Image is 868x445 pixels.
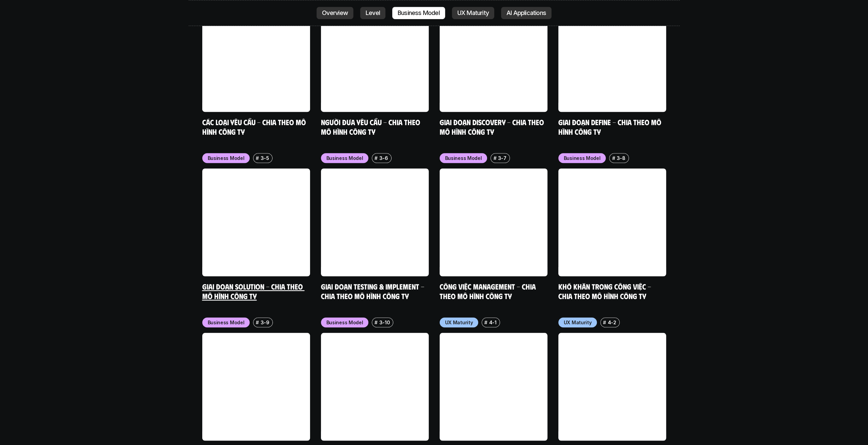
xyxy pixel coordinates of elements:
[440,282,538,300] a: Công việc Management - Chia theo mô hình công ty
[261,319,269,326] p: 3-9
[317,7,353,19] a: Overview
[202,117,308,136] a: Các loại yêu cầu - Chia theo mô hình công ty
[256,155,259,161] h6: #
[374,320,378,325] h6: #
[440,117,546,136] a: Giai đoạn Discovery - Chia theo mô hình công ty
[445,319,473,326] p: UX Maturity
[208,154,245,162] p: Business Model
[493,155,496,161] h6: #
[558,282,653,300] a: Khó khăn trong công việc - Chia theo mô hình công ty
[202,282,305,300] a: Giai đoạn Solution - Chia theo mô hình công ty
[326,154,363,162] p: Business Model
[564,154,601,162] p: Business Model
[208,319,245,326] p: Business Model
[326,319,363,326] p: Business Model
[374,155,378,161] h6: #
[379,154,388,162] p: 3-6
[612,155,615,161] h6: #
[484,320,487,325] h6: #
[489,319,496,326] p: 4-1
[321,282,426,300] a: Giai đoạn Testing & Implement - Chia theo mô hình công ty
[558,117,663,136] a: Giai đoạn Define - Chia theo mô hình công ty
[445,154,482,162] p: Business Model
[607,319,616,326] p: 4-2
[321,117,422,136] a: Người đưa yêu cầu - Chia theo mô hình công ty
[261,154,269,162] p: 3-5
[617,154,626,162] p: 3-8
[564,319,592,326] p: UX Maturity
[256,320,259,325] h6: #
[603,320,606,325] h6: #
[498,154,506,162] p: 3-7
[379,319,390,326] p: 3-10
